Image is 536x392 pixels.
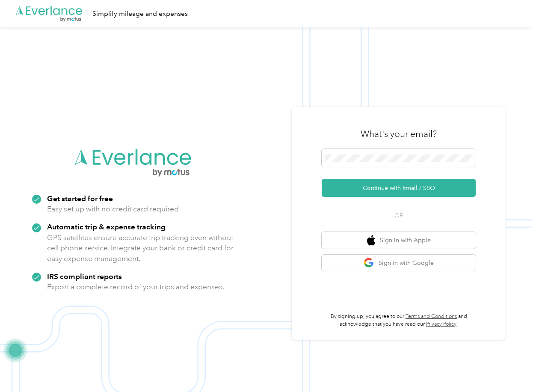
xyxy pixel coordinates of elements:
a: Privacy Policy [426,321,456,327]
button: Continue with Email / SSO [322,179,476,197]
p: By signing up, you agree to our and acknowledge that you have read our . [322,313,476,328]
div: Simplify mileage and expenses [92,9,188,19]
strong: Automatic trip & expense tracking [47,222,166,231]
span: OR [384,211,414,220]
button: google logoSign in with Google [322,255,476,271]
img: apple logo [367,235,376,246]
img: google logo [364,258,374,268]
iframe: Everlance-gr Chat Button Frame [488,344,536,392]
p: Export a complete record of your trips and expenses. [47,282,224,292]
h3: What's your email? [361,128,437,140]
strong: Get started for free [47,194,113,203]
a: Terms and Conditions [406,313,457,320]
p: Easy set up with no credit card required [47,204,179,214]
p: GPS satellites ensure accurate trip tracking even without cell phone service. Integrate your bank... [47,232,234,264]
strong: IRS compliant reports [47,272,122,281]
button: apple logoSign in with Apple [322,232,476,249]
